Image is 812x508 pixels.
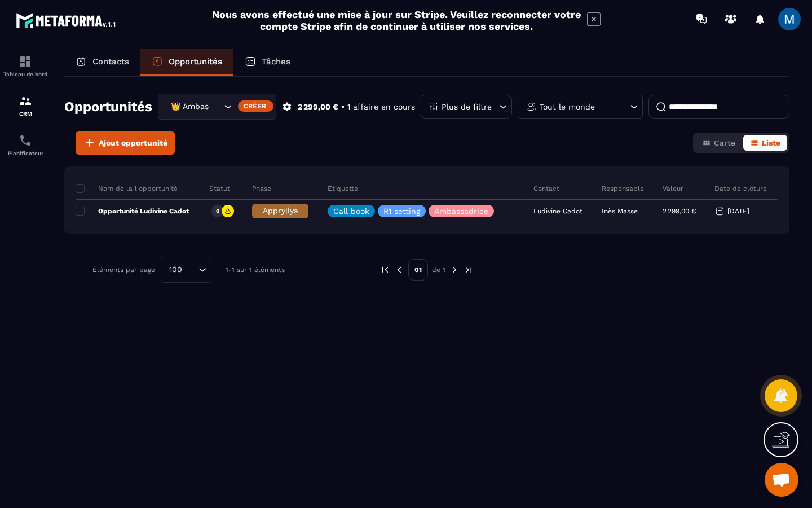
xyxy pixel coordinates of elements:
[169,56,222,67] p: Opportunités
[161,257,211,283] div: Search for option
[533,184,559,193] p: Contact
[211,8,581,32] h2: Nous avons effectué une mise à jour sur Stripe. Veuillez reconnecter votre compte Stripe afin de ...
[333,207,369,215] p: Call book
[76,207,189,216] p: Opportunité Ludivine Cadot
[432,265,445,274] p: de 1
[64,95,152,118] h2: Opportunités
[383,207,420,215] p: R1 setting
[3,86,48,125] a: formationformationCRM
[238,100,273,112] div: Créer
[663,184,683,193] p: Valeur
[226,266,285,274] p: 1-1 sur 1 éléments
[328,184,358,193] p: Étiquette
[140,49,233,76] a: Opportunités
[186,264,196,276] input: Search for option
[762,138,780,147] span: Liste
[347,102,415,112] p: 1 affaire en cours
[165,264,186,276] span: 100
[16,10,117,30] img: logo
[714,138,735,147] span: Carte
[464,265,474,275] img: next
[210,100,221,113] input: Search for option
[602,207,638,215] p: Inès Masse
[727,207,749,215] p: [DATE]
[168,100,210,113] span: 👑 Ambassadrices
[695,135,742,151] button: Carte
[449,265,460,275] img: next
[298,102,338,112] p: 2 299,00 €
[252,184,271,193] p: Phase
[263,206,298,215] span: Appryllya
[3,71,48,77] p: Tableau de bord
[209,184,230,193] p: Statut
[99,137,167,148] span: Ajout opportunité
[3,111,48,117] p: CRM
[341,102,345,112] p: •
[380,265,390,275] img: prev
[3,125,48,165] a: schedulerschedulerPlanificateur
[64,49,140,76] a: Contacts
[743,135,787,151] button: Liste
[92,56,129,67] p: Contacts
[76,131,175,155] button: Ajout opportunité
[262,56,290,67] p: Tâches
[394,265,404,275] img: prev
[442,103,492,111] p: Plus de filtre
[434,207,488,215] p: Ambassadrice
[765,463,798,497] a: Ouvrir le chat
[92,266,155,274] p: Éléments par page
[540,103,595,111] p: Tout le monde
[158,94,276,120] div: Search for option
[19,134,32,147] img: scheduler
[19,55,32,68] img: formation
[76,184,178,193] p: Nom de la l'opportunité
[714,184,767,193] p: Date de clôture
[233,49,302,76] a: Tâches
[408,259,428,281] p: 01
[19,94,32,108] img: formation
[3,46,48,86] a: formationformationTableau de bord
[663,207,696,215] p: 2 299,00 €
[602,184,644,193] p: Responsable
[216,207,219,215] p: 0
[3,150,48,156] p: Planificateur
